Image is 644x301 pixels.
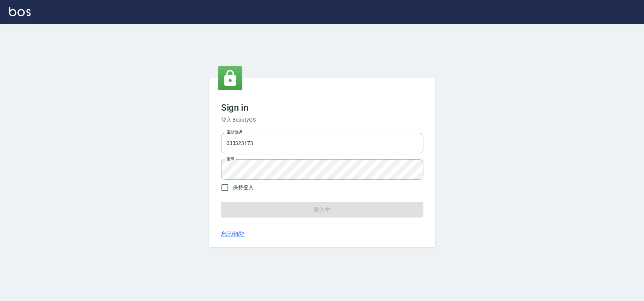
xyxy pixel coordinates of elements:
h6: 登入 BeautyOS [221,116,423,124]
label: 電話號碼 [226,130,242,135]
img: Logo [9,7,31,16]
a: 忘記密碼? [221,230,245,238]
h3: Sign in [221,102,423,113]
span: 保持登入 [233,184,254,191]
label: 密碼 [226,156,234,162]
